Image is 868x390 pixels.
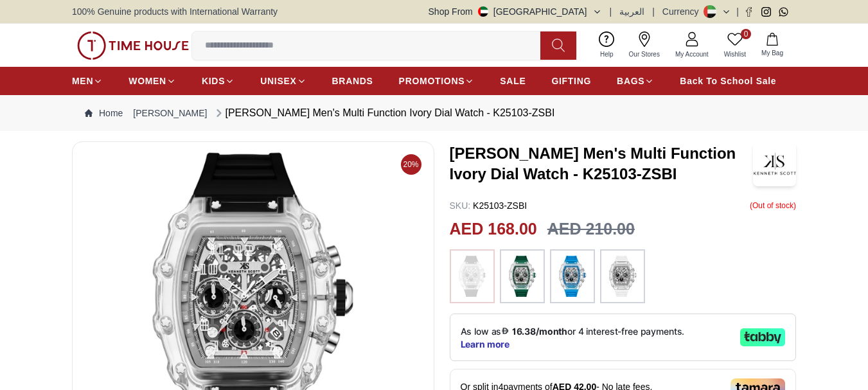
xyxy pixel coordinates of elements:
[779,7,788,17] a: Whatsapp
[133,107,207,120] a: [PERSON_NAME]
[450,143,754,184] h3: [PERSON_NAME] Men's Multi Function Ivory Dial Watch - K25103-ZSBI
[456,256,488,297] img: ...
[500,69,526,93] a: SALE
[72,5,278,18] span: 100% Genuine products with International Warranty
[741,29,751,39] span: 0
[478,6,488,17] img: United Arab Emirates
[128,69,176,93] a: WOMEN
[756,48,788,58] span: My Bag
[607,256,639,297] img: ...
[128,75,166,87] span: WOMEN
[429,5,602,18] button: Shop From[GEOGRAPHIC_DATA]
[617,75,644,87] span: BAGS
[621,29,668,62] a: Our Stores
[202,69,235,93] a: KIDS
[547,217,635,242] h3: AED 210.00
[72,69,103,93] a: MEN
[399,75,465,87] span: PROMOTIONS
[680,69,776,93] a: Back To School Sale
[77,31,189,60] img: ...
[551,69,591,93] a: GIFTING
[401,154,421,175] span: 20%
[619,5,644,18] button: العربية
[744,7,754,17] a: Facebook
[595,49,619,59] span: Help
[332,69,373,93] a: BRANDS
[662,5,704,18] div: Currency
[750,199,796,212] p: ( Out of stock )
[260,69,306,93] a: UNISEX
[754,30,791,60] button: My Bag
[617,69,654,93] a: BAGS
[680,75,776,87] span: Back To School Sale
[506,256,538,297] img: ...
[450,200,471,211] span: SKU :
[450,217,537,242] h2: AED 168.00
[610,5,612,18] span: |
[716,29,754,62] a: 0Wishlist
[652,5,655,18] span: |
[399,69,475,93] a: PROMOTIONS
[213,105,555,121] div: [PERSON_NAME] Men's Multi Function Ivory Dial Watch - K25103-ZSBI
[592,29,621,62] a: Help
[450,199,527,212] p: K25103-ZSBI
[753,141,796,186] img: Kenneth Scott Men's Multi Function Ivory Dial Watch - K25103-ZSBI
[736,5,739,18] span: |
[624,49,665,59] span: Our Stores
[202,75,225,87] span: KIDS
[260,75,296,87] span: UNISEX
[500,75,526,87] span: SALE
[72,75,93,87] span: MEN
[332,75,373,87] span: BRANDS
[72,95,796,131] nav: Breadcrumb
[551,75,591,87] span: GIFTING
[719,49,751,59] span: Wishlist
[670,49,714,59] span: My Account
[85,107,123,120] a: Home
[556,256,589,297] img: ...
[761,7,771,17] a: Instagram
